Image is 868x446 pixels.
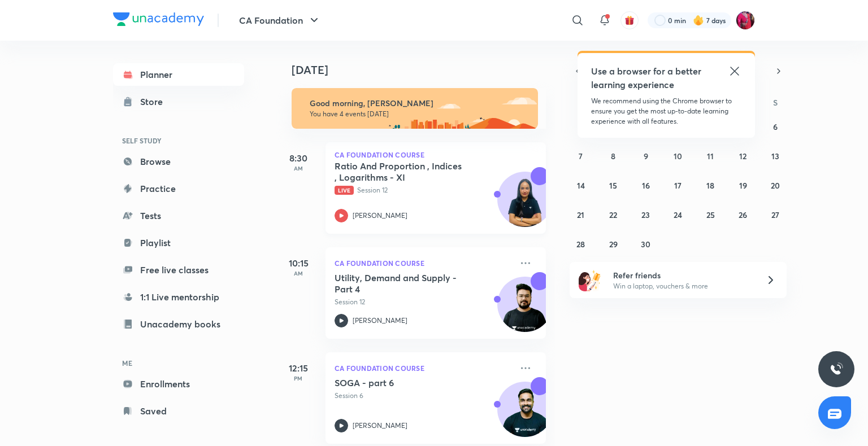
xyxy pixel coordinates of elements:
[276,361,321,375] h5: 12:15
[572,235,590,253] button: September 28, 2025
[292,63,557,77] h4: [DATE]
[641,239,650,250] abbr: September 30, 2025
[113,313,244,335] a: Unacademy books
[335,151,537,158] p: CA Foundation Course
[701,147,719,165] button: September 11, 2025
[613,281,752,291] p: Win a laptop, vouchers & more
[579,151,583,161] abbr: September 7, 2025
[637,176,655,194] button: September 16, 2025
[637,205,655,224] button: September 23, 2025
[701,176,719,194] button: September 18, 2025
[642,180,650,191] abbr: September 16, 2025
[734,205,752,224] button: September 26, 2025
[353,211,407,221] p: [PERSON_NAME]
[572,147,590,165] button: September 7, 2025
[113,353,244,373] h6: ME
[335,377,475,388] h5: SOGA - part 6
[734,147,752,165] button: September 12, 2025
[674,151,682,161] abbr: September 10, 2025
[613,269,752,281] h6: Refer friends
[577,209,584,220] abbr: September 21, 2025
[766,117,784,135] button: September 6, 2025
[771,209,779,220] abbr: September 27, 2025
[637,147,655,165] button: September 9, 2025
[140,95,170,108] div: Store
[766,205,784,224] button: September 27, 2025
[609,239,618,250] abbr: September 29, 2025
[113,150,244,173] a: Browse
[335,185,512,195] p: Session 12
[113,131,244,150] h6: SELF STUDY
[641,209,650,220] abbr: September 23, 2025
[335,160,475,183] h5: Ratio And Proportion , Indices , Logarithms - XI
[113,259,244,281] a: Free live classes
[701,205,719,224] button: September 25, 2025
[113,400,244,422] a: Saved
[773,121,778,132] abbr: September 6, 2025
[609,180,617,191] abbr: September 15, 2025
[706,209,715,220] abbr: September 25, 2025
[113,90,244,113] a: Store
[771,151,779,161] abbr: September 13, 2025
[609,209,617,220] abbr: September 22, 2025
[620,11,639,29] button: avatar
[736,11,755,30] img: Anushka Gupta
[577,180,585,191] abbr: September 14, 2025
[113,286,244,308] a: 1:1 Live mentorship
[353,421,407,431] p: [PERSON_NAME]
[706,180,714,191] abbr: September 18, 2025
[707,151,714,161] abbr: September 11, 2025
[611,151,615,161] abbr: September 8, 2025
[739,209,747,220] abbr: September 26, 2025
[579,269,601,291] img: referral
[335,186,354,195] span: Live
[335,297,512,307] p: Session 12
[276,270,321,277] p: AM
[498,283,552,337] img: Avatar
[739,151,747,161] abbr: September 12, 2025
[766,176,784,194] button: September 20, 2025
[674,209,682,220] abbr: September 24, 2025
[113,177,244,200] a: Practice
[674,180,682,191] abbr: September 17, 2025
[637,235,655,253] button: September 30, 2025
[276,256,321,270] h5: 10:15
[669,205,687,224] button: September 24, 2025
[693,15,704,26] img: streak
[498,178,552,232] img: Avatar
[576,239,585,250] abbr: September 28, 2025
[669,147,687,165] button: September 10, 2025
[498,388,552,442] img: Avatar
[113,63,244,86] a: Planner
[335,361,512,375] p: CA Foundation Course
[644,151,648,161] abbr: September 9, 2025
[353,316,407,326] p: [PERSON_NAME]
[232,9,328,32] button: CA Foundation
[739,180,747,191] abbr: September 19, 2025
[591,96,741,126] p: We recommend using the Chrome browser to ensure you get the most up-to-date learning experience w...
[572,205,590,224] button: September 21, 2025
[276,375,321,382] p: PM
[335,391,512,401] p: Session 6
[276,151,321,165] h5: 8:30
[669,176,687,194] button: September 17, 2025
[335,256,512,270] p: CA Foundation Course
[276,165,321,172] p: AM
[310,98,528,108] h6: Good morning, [PERSON_NAME]
[604,147,622,165] button: September 8, 2025
[771,180,780,191] abbr: September 20, 2025
[310,110,528,119] p: You have 4 events [DATE]
[113,12,204,26] img: Company Logo
[113,373,244,395] a: Enrollments
[113,231,244,254] a: Playlist
[335,272,475,295] h5: Utility, Demand and Supply - Part 4
[604,235,622,253] button: September 29, 2025
[624,15,635,25] img: avatar
[604,176,622,194] button: September 15, 2025
[591,64,704,91] h5: Use a browser for a better learning experience
[113,12,204,29] a: Company Logo
[830,362,843,376] img: ttu
[766,147,784,165] button: September 13, 2025
[734,176,752,194] button: September 19, 2025
[773,97,778,108] abbr: Saturday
